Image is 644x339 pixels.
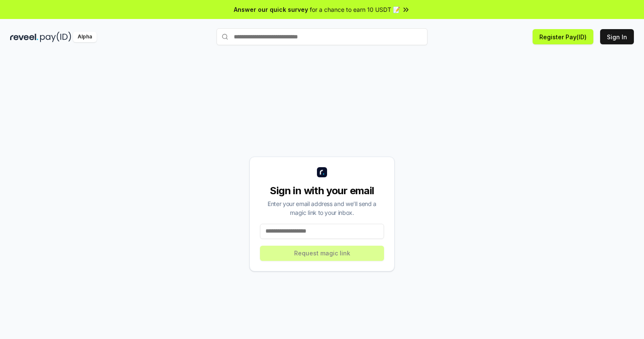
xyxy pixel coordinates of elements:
div: Sign in with your email [260,184,384,198]
button: Sign In [600,29,634,44]
img: pay_id [40,32,71,42]
img: logo_small [317,167,327,177]
div: Enter your email address and we’ll send a magic link to your inbox. [260,199,384,217]
button: Register Pay(ID) [533,29,593,44]
img: reveel_dark [10,32,38,42]
span: for a chance to earn 10 USDT 📝 [310,5,400,14]
div: Alpha [73,32,97,42]
span: Answer our quick survey [234,5,308,14]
